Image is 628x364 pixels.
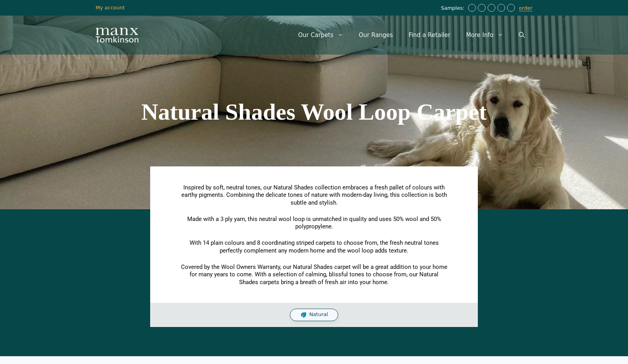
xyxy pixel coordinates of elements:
[458,23,511,47] a: More Info
[401,23,458,47] a: Find a Retailer
[96,100,532,124] h1: Natural Shades Wool Loop Carpet
[290,23,351,47] a: Our Carpets
[181,184,447,206] span: Inspired by soft, neutral tones, our Natural Shades collection embraces a fresh pallet of colours...
[96,5,125,11] a: My account
[179,263,449,286] p: Covered by the Wool Owners Warranty, our Natural Shades carpet will be a great addition to your h...
[441,5,466,12] span: Samples:
[519,5,532,11] a: order
[96,28,138,42] img: Manx Tomkinson
[190,239,439,254] span: With 14 plain colours and 8 coordinating striped carpets to choose from, the fresh neutral tones ...
[511,23,532,47] a: Open Search Bar
[187,216,441,230] span: Made with a 3 ply yarn, this neutral wool loop is unmatched in quality and uses 50% wool and 50% ...
[351,23,401,47] a: Our Ranges
[290,23,532,47] nav: Primary
[309,311,328,318] span: Natural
